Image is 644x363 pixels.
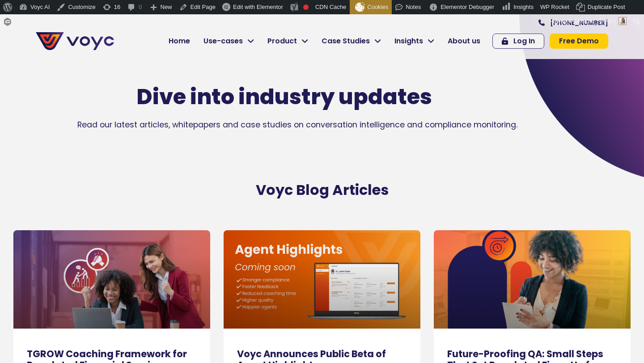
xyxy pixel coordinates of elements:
[233,4,283,10] span: Edit with Elementor
[546,14,630,29] a: Howdy,
[15,14,31,29] span: Forms
[36,84,532,110] h1: Dive into industry updates
[513,38,535,45] span: Log In
[322,36,370,46] span: Case Studies
[448,36,480,46] span: About us
[315,32,388,50] a: Case Studies
[568,18,616,25] span: [PERSON_NAME]
[169,36,190,46] span: Home
[538,20,608,26] a: [PHONE_NUMBER]
[303,4,309,10] div: Focus keyphrase not set
[559,38,599,45] span: Free Demo
[492,34,544,49] a: Log In
[197,32,261,50] a: Use-cases
[36,119,559,131] p: Read our latest articles, whitepapers and case studies on conversation intelligence and complianc...
[36,32,114,50] img: voyc-full-logo
[203,36,243,46] span: Use-cases
[267,36,297,46] span: Product
[550,34,608,49] a: Free Demo
[394,36,423,46] span: Insights
[67,181,577,198] h2: Voyc Blog Articles
[162,32,197,50] a: Home
[261,32,315,50] a: Product
[441,32,487,50] a: About us
[388,32,441,50] a: Insights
